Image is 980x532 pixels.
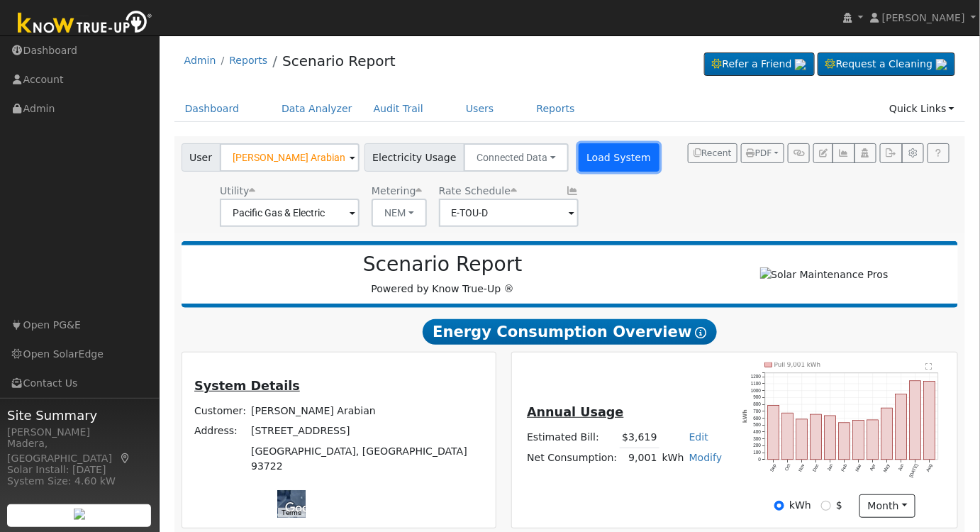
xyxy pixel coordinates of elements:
[620,448,659,468] td: 9,001
[753,409,761,414] text: 700
[196,253,689,277] h2: Scenario Report
[910,381,921,460] rect: onclick=""
[753,429,761,434] text: 400
[525,428,620,448] td: Estimated Bill:
[751,381,762,386] text: 1100
[821,501,831,511] input: $
[881,408,893,460] rect: onclick=""
[836,498,842,513] label: $
[768,406,779,460] rect: onclick=""
[760,267,889,282] img: Solar Maintenance Pros
[926,363,932,370] text: 
[423,319,716,345] span: Energy Consumption Overview
[751,375,762,379] text: 1200
[859,494,915,519] button: month
[229,55,267,66] a: Reports
[753,402,761,407] text: 800
[882,12,965,23] span: [PERSON_NAME]
[7,436,152,466] div: Madera, [GEOGRAPHIC_DATA]
[364,143,464,172] span: Electricity Usage
[689,431,708,443] a: Edit
[220,143,360,172] input: Select a User
[249,441,486,476] td: [GEOGRAPHIC_DATA], [GEOGRAPHIC_DATA] 93722
[282,499,328,518] img: Google
[879,96,965,122] a: Quick Links
[620,428,659,448] td: $3,619
[782,414,794,460] rect: onclick=""
[455,96,505,122] a: Users
[659,448,686,468] td: kWh
[525,448,620,468] td: Net Consumption:
[774,361,821,368] text: Pull 9,001 kWh
[184,55,216,66] a: Admin
[896,394,907,460] rect: onclick=""
[464,143,569,172] button: Connected Data
[811,414,822,460] rect: onclick=""
[7,474,152,489] div: System Size: 4.60 kW
[796,419,808,460] rect: onclick=""
[119,453,132,464] a: Map
[753,395,761,400] text: 900
[282,52,396,70] a: Scenario Report
[788,143,810,163] button: Generate Report Link
[747,148,772,158] span: PDF
[784,463,791,472] text: Oct
[704,52,815,77] a: Refer a Friend
[812,463,820,473] text: Dec
[579,143,659,172] button: Load System
[936,59,947,70] img: retrieve
[220,184,360,199] div: Utility
[527,405,623,419] u: Annual Usage
[825,416,836,460] rect: onclick=""
[688,143,737,163] button: Recent
[194,379,300,393] u: System Details
[883,463,892,474] text: May
[11,8,160,40] img: Know True-Up
[7,406,152,425] span: Site Summary
[282,499,328,518] a: Open this area in Google Maps (opens a new window)
[902,143,924,163] button: Settings
[854,143,876,163] button: Login As
[854,463,862,473] text: Mar
[689,452,723,463] a: Modify
[249,421,486,441] td: [STREET_ADDRESS]
[789,498,811,513] label: kWh
[192,421,249,441] td: Address:
[924,382,935,460] rect: onclick=""
[182,143,221,172] span: User
[928,143,950,163] a: Help Link
[774,501,784,511] input: kWh
[853,421,864,460] rect: onclick=""
[840,463,848,472] text: Feb
[798,463,806,473] text: Nov
[751,388,762,393] text: 1000
[271,96,363,122] a: Data Analyzer
[526,96,586,122] a: Reports
[372,184,427,199] div: Metering
[189,253,697,297] div: Powered by Know True-Up ®
[880,143,902,163] button: Export Interval Data
[741,143,784,163] button: PDF
[925,463,934,473] text: Aug
[7,425,152,440] div: [PERSON_NAME]
[7,462,152,477] div: Solar Install: [DATE]
[839,423,850,460] rect: onclick=""
[795,59,806,70] img: retrieve
[759,457,762,462] text: 0
[826,463,834,472] text: Jan
[363,96,434,122] a: Audit Trail
[833,143,854,163] button: Multi-Series Graph
[742,410,748,423] text: kWh
[439,185,517,196] span: Alias: E1
[753,436,761,441] text: 300
[249,401,486,421] td: [PERSON_NAME] Arabian
[869,463,878,472] text: Apr
[867,420,879,460] rect: onclick=""
[898,463,906,472] text: Jun
[908,463,920,479] text: [DATE]
[220,199,360,227] input: Select a Utility
[818,52,955,77] a: Request a Cleaning
[813,143,833,163] button: Edit User
[74,509,85,520] img: retrieve
[439,199,579,227] input: Select a Rate Schedule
